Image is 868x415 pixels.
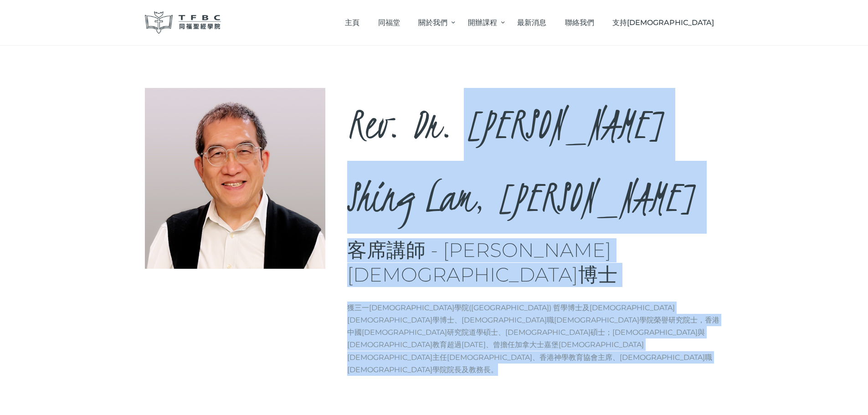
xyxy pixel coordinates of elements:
h3: 客席講師 - [PERSON_NAME][DEMOGRAPHIC_DATA]博士 [347,238,724,287]
span: 關於我們 [418,18,447,27]
span: 開辦課程 [468,18,497,27]
h2: Rev. Dr. [PERSON_NAME] Shing Lam, [PERSON_NAME] [347,88,724,234]
span: 主頁 [345,18,360,27]
a: 同福堂 [369,9,409,36]
span: 支持[DEMOGRAPHIC_DATA] [612,18,714,27]
a: 聯絡我們 [555,9,603,36]
span: 同福堂 [378,18,400,27]
a: 關於我們 [409,9,458,36]
a: 最新消息 [508,9,556,36]
a: 主頁 [336,9,369,36]
p: 獲三一[DEMOGRAPHIC_DATA]學院([GEOGRAPHIC_DATA]) 哲學博士及[DEMOGRAPHIC_DATA][DEMOGRAPHIC_DATA]學博士、[DEMOGRAP... [347,302,724,376]
a: 開辦課程 [458,9,508,36]
span: 最新消息 [517,18,546,27]
img: 同福聖經學院 TFBC [145,11,221,34]
a: 支持[DEMOGRAPHIC_DATA] [603,9,724,36]
img: Rev. Dr. Li Shing Lam, Derek [145,88,326,269]
span: 聯絡我們 [565,18,594,27]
